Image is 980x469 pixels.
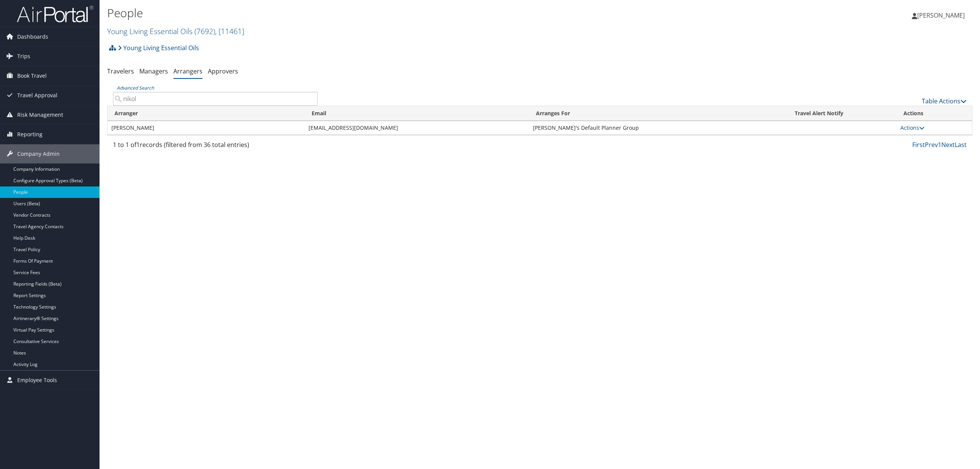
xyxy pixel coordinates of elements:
a: Last [955,141,967,149]
span: Employee Tools [17,371,57,390]
a: Young Living Essential Oils [107,26,244,36]
th: Travel Alert Notify: activate to sort column ascending [742,106,897,121]
a: [PERSON_NAME] [912,4,972,27]
a: Approvers [208,67,238,75]
span: Trips [17,47,30,66]
th: Actions [897,106,972,121]
td: [EMAIL_ADDRESS][DOMAIN_NAME] [305,121,529,135]
h1: People [107,5,684,21]
a: Prev [925,141,938,149]
th: Arranges For: activate to sort column ascending [529,106,742,121]
a: Actions [900,124,924,131]
td: [PERSON_NAME]'s Default Planner Group [529,121,742,135]
th: Arranger: activate to sort column ascending [108,106,305,121]
img: airportal-logo.png [17,5,93,23]
span: ( 7692 ) [194,26,215,36]
a: Travelers [107,67,134,75]
span: Dashboards [17,27,48,46]
a: Advanced Search [117,85,154,91]
span: [PERSON_NAME] [917,11,965,20]
span: 1 [136,141,140,149]
a: Table Actions [922,97,967,105]
a: First [912,141,925,149]
span: Risk Management [17,105,63,124]
span: Book Travel [17,66,47,85]
a: Arrangers [173,67,203,75]
input: Advanced Search [113,92,318,106]
th: Email: activate to sort column ascending [305,106,529,121]
a: 1 [938,141,941,149]
a: Young Living Essential Oils [118,40,199,56]
div: 1 to 1 of records (filtered from 36 total entries) [113,140,318,153]
td: [PERSON_NAME] [108,121,305,135]
a: Managers [139,67,168,75]
span: Reporting [17,125,42,144]
a: Next [941,141,955,149]
span: Travel Approval [17,86,57,105]
span: Company Admin [17,144,60,163]
span: , [ 11461 ] [215,26,244,36]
